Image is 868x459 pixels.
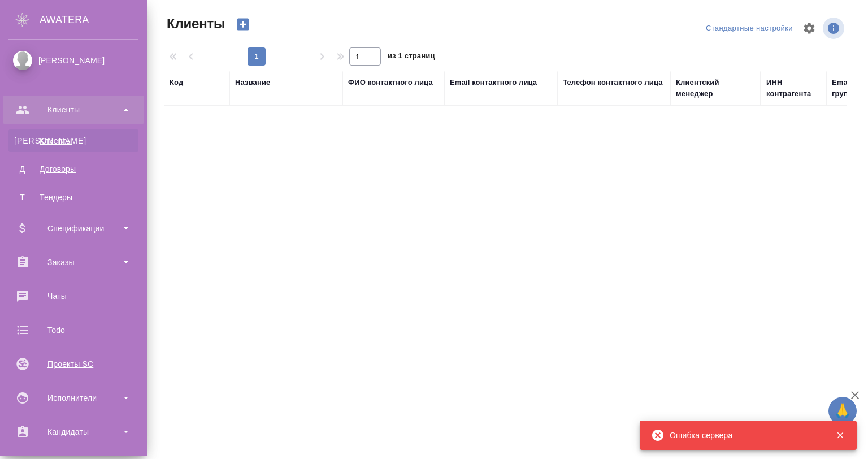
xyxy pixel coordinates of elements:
[828,397,857,425] button: 🙏
[8,158,138,180] a: ДДоговоры
[14,163,133,175] div: Договоры
[676,77,755,99] div: Клиентский менеджер
[703,20,796,37] div: split button
[828,430,852,440] button: Закрыть
[766,77,821,99] div: ИНН контрагента
[235,77,270,88] div: Название
[8,356,138,373] div: Проекты SC
[3,350,144,378] a: Проекты SC
[3,282,144,310] a: Чаты
[8,220,138,237] div: Спецификации
[8,423,138,440] div: Кандидаты
[8,54,138,67] div: [PERSON_NAME]
[14,135,133,146] div: Клиенты
[8,186,138,209] a: ТТендеры
[170,77,183,88] div: Код
[164,15,225,33] span: Клиенты
[450,77,537,88] div: Email контактного лица
[8,288,138,305] div: Чаты
[8,129,138,152] a: [PERSON_NAME]Клиенты
[823,18,847,39] span: Посмотреть информацию
[40,8,147,31] div: AWATERA
[563,77,663,88] div: Телефон контактного лица
[8,322,138,339] div: Todo
[833,399,852,423] span: 🙏
[8,254,138,271] div: Заказы
[3,316,144,344] a: Todo
[8,101,138,118] div: Клиенты
[348,77,433,88] div: ФИО контактного лица
[388,49,435,66] span: из 1 страниц
[8,389,138,406] div: Исполнители
[796,15,823,42] span: Настроить таблицу
[670,430,819,441] div: Ошибка сервера
[14,192,133,203] div: Тендеры
[229,15,257,34] button: Создать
